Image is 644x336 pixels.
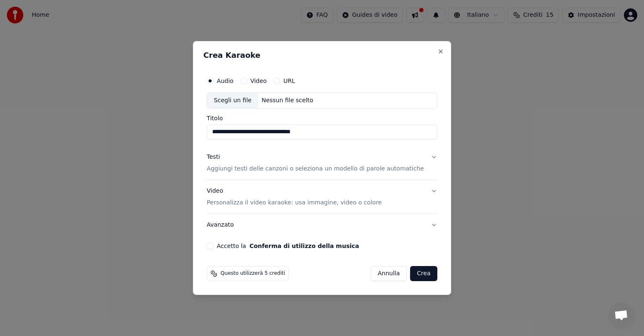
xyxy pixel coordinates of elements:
button: Annulla [371,266,407,281]
label: Accetto la [217,243,359,249]
label: Audio [217,78,234,84]
button: Accetto la [249,243,359,249]
label: URL [283,78,295,84]
button: Crea [410,266,437,281]
span: Questo utilizzerà 5 crediti [221,270,285,277]
p: Personalizza il video karaoke: usa immagine, video o colore [207,199,382,207]
button: TestiAggiungi testi delle canzoni o seleziona un modello di parole automatiche [207,146,437,180]
label: Video [250,78,267,84]
p: Aggiungi testi delle canzoni o seleziona un modello di parole automatiche [207,165,424,173]
div: Scegli un file [207,93,258,108]
button: VideoPersonalizza il video karaoke: usa immagine, video o colore [207,180,437,214]
div: Testi [207,153,220,161]
h2: Crea Karaoke [203,52,441,59]
button: Avanzato [207,214,437,236]
div: Video [207,187,382,207]
div: Nessun file scelto [258,96,317,105]
label: Titolo [207,115,437,121]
